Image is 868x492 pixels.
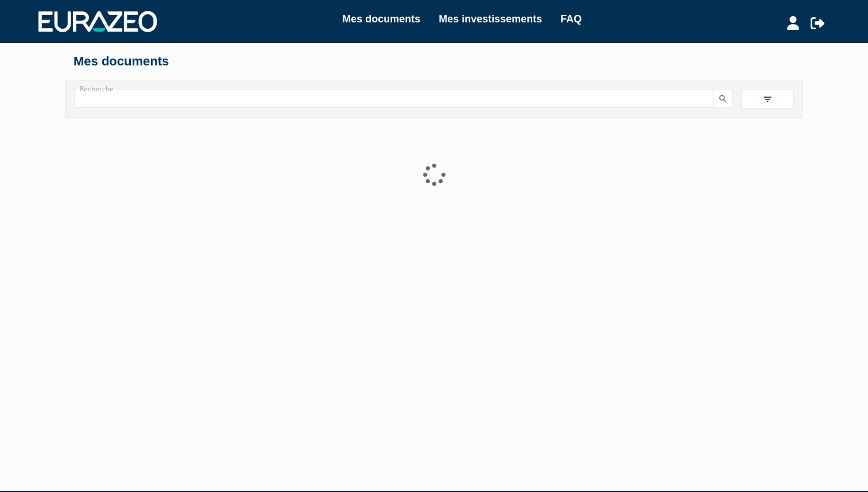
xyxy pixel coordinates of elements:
img: filter.svg [762,94,773,104]
a: FAQ [560,11,582,27]
h4: Mes documents [73,55,795,68]
a: Mes documents [342,11,420,27]
img: 1732889491-logotype_eurazeo_blanc_rvb.png [38,11,157,32]
input: Recherche [74,89,714,108]
a: Mes investissements [439,11,542,27]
